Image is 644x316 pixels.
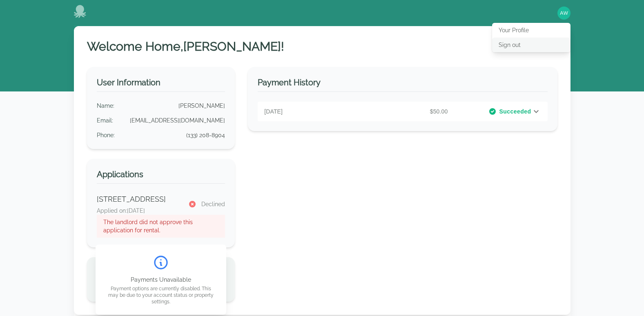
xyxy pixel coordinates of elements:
div: [DATE]$50.00Succeeded [258,102,547,121]
p: The landlord did not approve this application for rental. [103,218,219,234]
span: Declined [201,200,225,208]
p: $50.00 [358,107,451,116]
p: Phone : [97,131,115,139]
button: Your Profile [492,23,570,38]
h3: Applications [97,169,225,184]
p: (133) 208-8904 [186,131,225,139]
p: [EMAIL_ADDRESS][DOMAIN_NAME] [130,116,225,125]
h3: User Information [97,77,225,92]
p: [DATE] [264,107,358,116]
p: Payment options are currently disabled. This may be due to your account status or property settings. [105,285,216,305]
p: Payments Unavailable [105,276,216,284]
span: Succeeded [499,107,531,116]
button: Sign out [492,38,570,52]
p: [STREET_ADDRESS] [97,194,179,205]
p: Name : [97,102,114,110]
p: Applied on: [DATE] [97,207,179,215]
h1: Welcome Home, [PERSON_NAME] ! [87,39,557,54]
p: [PERSON_NAME] [178,102,225,110]
h3: Payment History [258,77,547,92]
p: Email : [97,116,113,125]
